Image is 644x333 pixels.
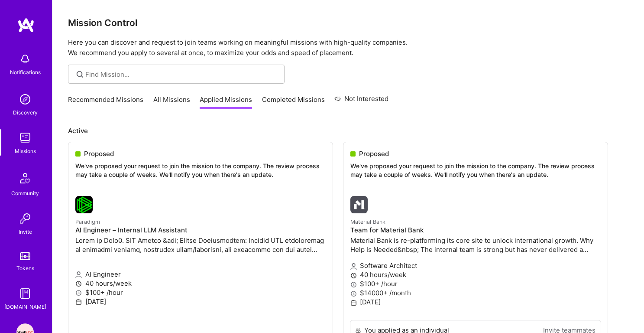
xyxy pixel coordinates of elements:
img: guide book [16,285,34,302]
h3: Mission Control [68,17,628,28]
h4: AI Engineer – Internal LLM Assistant [75,226,326,234]
p: 40 hours/week [350,270,601,279]
i: icon Applicant [350,263,357,270]
img: teamwork [16,129,34,147]
img: Material Bank company logo [350,196,368,213]
img: bell [16,50,34,68]
input: Find Mission... [85,70,278,79]
a: Material Bank company logoMaterial BankTeam for Material BankMaterial Bank is re-platforming its ... [343,189,608,320]
div: Discovery [13,108,38,117]
a: Completed Missions [262,95,325,109]
i: icon SearchGrey [75,69,85,79]
i: icon MoneyGray [350,291,357,297]
div: Community [11,189,39,198]
p: $100+ /hour [75,288,326,297]
a: All Missions [153,95,190,109]
i: icon Applicant [75,271,82,278]
img: Paradigm company logo [75,196,93,213]
p: Active [68,126,628,135]
img: tokens [20,252,30,260]
span: Proposed [359,149,389,158]
div: Missions [15,147,36,156]
p: $100+ /hour [350,279,601,288]
p: We've proposed your request to join the mission to the company. The review process may take a cou... [75,162,326,179]
p: Material Bank is re-platforming its core site to unlock international growth. Why Help Is Needed&... [350,236,601,254]
div: [DOMAIN_NAME] [4,302,46,311]
p: 40 hours/week [75,279,326,288]
img: discovery [16,91,34,108]
div: Notifications [10,68,41,77]
img: Community [15,168,36,189]
img: Invite [16,210,34,227]
i: icon Calendar [75,299,82,305]
p: [DATE] [75,297,326,306]
i: icon Clock [350,272,357,279]
a: Not Interested [334,94,388,109]
i: icon Calendar [350,300,357,306]
h4: Team for Material Bank [350,226,601,234]
span: Proposed [84,149,114,158]
i: icon MoneyGray [350,281,357,288]
div: Tokens [16,264,34,273]
i: icon Clock [75,281,82,287]
p: AI Engineer [75,270,326,279]
small: Paradigm [75,219,100,225]
div: Invite [19,227,32,236]
a: Applied Missions [200,95,252,109]
p: Here you can discover and request to join teams working on meaningful missions with high-quality ... [68,37,628,58]
p: [DATE] [350,297,601,307]
p: $14000+ /month [350,288,601,297]
i: icon MoneyGray [75,290,82,296]
a: Recommended Missions [68,95,143,109]
p: We've proposed your request to join the mission to the company. The review process may take a cou... [350,162,601,179]
small: Material Bank [350,219,385,225]
p: Lorem ip Dolo0. SIT Ametco &adi; Elitse Doeiusmodtem: Incidid UTL etdoloremag al enimadmi veniamq... [75,236,326,254]
p: Software Architect [350,261,601,270]
img: logo [17,17,35,33]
